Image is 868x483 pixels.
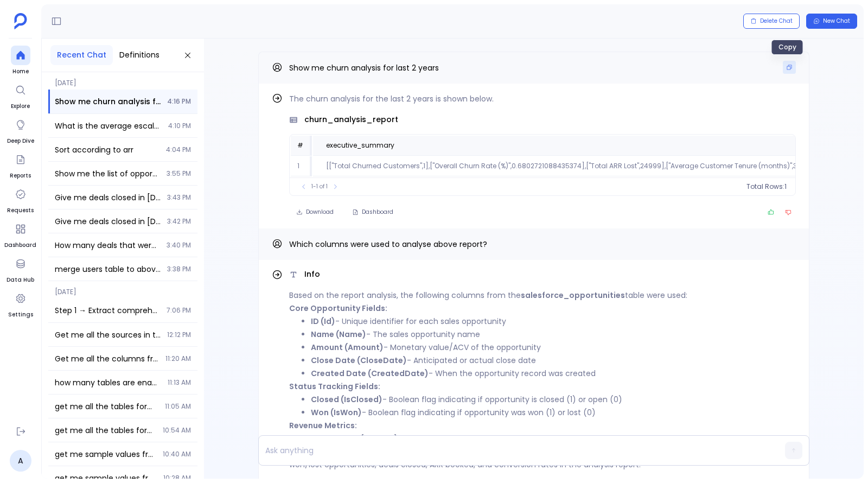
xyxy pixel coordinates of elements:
[14,13,27,29] img: petavue logo
[289,62,439,73] span: Show me churn analysis for last 2 years
[291,156,312,176] td: 1
[311,315,796,328] li: - Unique identifier for each sales opportunity
[7,206,34,215] span: Requests
[297,141,303,150] span: #
[167,193,191,202] span: 3:43 PM
[48,281,197,296] span: [DATE]
[289,92,796,105] p: The churn analysis for the last 2 years is shown below.
[311,394,382,405] strong: Closed (IsClosed)
[55,329,161,340] span: Get me all the sources in the system
[8,289,33,319] a: Settings
[7,185,34,215] a: Requests
[7,137,34,145] span: Deep Dive
[311,367,796,380] li: - When the opportunity record was created
[289,289,796,302] p: Based on the report analysis, the following columns from the table were used:
[746,182,784,191] span: Total Rows:
[289,420,357,431] strong: Revenue Metrics:
[311,328,796,341] li: - The sales opportunity name
[55,425,156,436] span: get me all the tables form the system
[289,239,487,250] span: Which columns were used to analyse above report?
[311,393,796,406] li: - Boolean flag indicating if opportunity is closed (1) or open (0)
[48,72,197,87] span: [DATE]
[7,276,34,284] span: Data Hub
[55,240,160,251] span: How many deals that were closed in the last 3 years have stopped used the service
[165,354,191,363] span: 11:20 AM
[311,182,328,191] span: 1-1 of 1
[311,342,384,353] strong: Amount (Amount)
[55,449,156,460] span: get me sample values from account table
[823,17,850,25] span: New Chat
[55,216,161,227] span: Give me deals closed in 2039
[11,80,30,111] a: Explore
[311,316,335,327] strong: ID (Id)
[167,306,191,315] span: 7:06 PM
[521,290,625,301] strong: salesforce_opportunities
[311,368,429,379] strong: Created Date (CreatedDate)
[760,17,793,25] span: Delete Chat
[289,381,380,392] strong: Status Tracking Fields:
[55,305,160,316] span: Step 1 → Extract comprehensive list of all won opportunities from Salesforce using Won opportunit...
[289,303,387,314] strong: Core Opportunity Fields:
[8,310,33,319] span: Settings
[7,254,34,284] a: Data Hub
[311,355,407,366] strong: Close Date (CloseDate)
[311,432,796,445] li: - Annual Recurring Revenue associated with the opportunity
[304,114,398,125] span: churn_analysis_report
[55,353,159,364] span: Get me all the columns from the system and how many of them have primary columns
[7,115,34,145] a: Deep Dive
[163,426,191,435] span: 10:54 AM
[311,354,796,367] li: - Anticipated or actual close date
[11,102,30,111] span: Explore
[168,122,191,130] span: 4:10 PM
[4,219,36,250] a: Dashboard
[55,96,161,107] span: Show me churn analysis for last 2 years
[11,46,30,76] a: Home
[4,241,36,250] span: Dashboard
[113,45,166,65] button: Definitions
[167,265,191,274] span: 3:38 PM
[289,205,341,220] button: Download
[311,433,398,444] strong: Current ARR (ARR__c)
[771,40,803,55] div: Copy
[55,120,162,131] span: What is the average escalation rate of these opportunities?
[743,14,800,29] button: Delete Chat
[10,450,31,472] a: A
[11,67,30,76] span: Home
[326,141,394,150] span: executive_summary
[55,144,159,155] span: Sort according to arr
[304,269,320,280] span: Info
[345,205,400,220] button: Dashboard
[163,450,191,459] span: 10:40 AM
[311,341,796,354] li: - Monetary value/ACV of the opportunity
[163,474,191,482] span: 10:28 AM
[166,145,191,154] span: 4:04 PM
[168,378,191,387] span: 11:13 AM
[55,168,160,179] span: Show me the list of opportuntiies for the above metrics
[55,401,158,412] span: get me all the tables form the system
[362,208,393,216] span: Dashboard
[806,14,857,29] button: New Chat
[784,182,787,191] span: 1
[783,61,796,74] button: Copy
[311,407,362,418] strong: Won (IsWon)
[306,208,334,216] span: Download
[50,45,113,65] button: Recent Chat
[167,169,191,178] span: 3:55 PM
[167,241,191,250] span: 3:40 PM
[311,329,366,340] strong: Name (Name)
[55,377,161,388] span: how many tables are enabled and disabled in my system
[167,331,191,339] span: 12:12 PM
[165,402,191,411] span: 11:05 AM
[167,97,191,106] span: 4:16 PM
[10,171,31,180] span: Reports
[167,217,191,226] span: 3:42 PM
[311,406,796,419] li: - Boolean flag indicating if opportunity was won (1) or lost (0)
[55,264,161,275] span: merge users table to above closed_deals_last_3_years output.
[55,192,161,203] span: Give me deals closed in 2015
[10,150,31,180] a: Reports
